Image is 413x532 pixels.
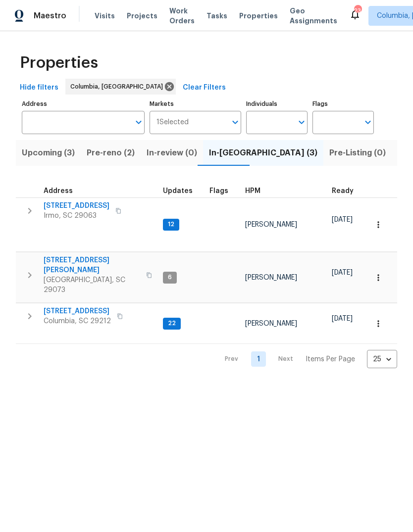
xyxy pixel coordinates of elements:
span: [DATE] [332,315,353,322]
button: Open [295,115,309,129]
span: [PERSON_NAME] [245,320,297,327]
span: Properties [20,58,98,68]
label: Individuals [246,101,308,107]
span: [PERSON_NAME] [245,274,297,281]
span: Tasks [206,12,227,19]
span: Maestro [34,11,66,21]
span: In-[GEOGRAPHIC_DATA] (3) [209,146,317,160]
div: Earliest renovation start date (first business day after COE or Checkout) [332,188,362,194]
button: Hide filters [16,79,62,97]
button: Open [132,115,146,129]
span: 12 [164,220,178,229]
span: Properties [239,11,278,21]
span: Hide filters [20,82,58,94]
span: [PERSON_NAME] [245,221,297,228]
a: Goto page 1 [251,351,266,367]
span: Visits [95,11,115,21]
span: HPM [245,188,260,194]
nav: Pagination Navigation [215,350,397,368]
span: Irmo, SC 29063 [44,211,109,221]
span: Pre-reno (2) [87,146,135,160]
label: Address [22,101,145,107]
span: Pre-Listing (0) [329,146,386,160]
span: [GEOGRAPHIC_DATA], SC 29073 [44,275,140,295]
p: Items Per Page [306,354,355,364]
div: 25 [367,346,397,372]
span: 1 Selected [156,118,189,127]
label: Flags [312,101,374,107]
span: [STREET_ADDRESS] [44,201,109,211]
span: Projects [127,11,157,21]
span: [STREET_ADDRESS] [44,306,111,316]
span: Flags [209,188,228,194]
span: [DATE] [332,216,353,223]
div: 23 [354,6,361,16]
span: Ready [332,188,354,194]
span: Upcoming (3) [22,146,75,160]
button: Open [361,115,375,129]
label: Markets [150,101,242,107]
span: 6 [164,273,176,282]
span: Geo Assignments [290,6,337,26]
span: Clear Filters [183,82,226,94]
span: Work Orders [169,6,195,26]
div: Columbia, [GEOGRAPHIC_DATA] [65,79,176,95]
span: 22 [164,319,180,328]
span: Columbia, SC 29212 [44,316,111,326]
button: Clear Filters [179,79,230,97]
span: [STREET_ADDRESS][PERSON_NAME] [44,255,140,275]
span: Updates [163,188,193,194]
span: In-review (0) [147,146,197,160]
button: Open [228,115,242,129]
span: [DATE] [332,269,353,276]
span: Columbia, [GEOGRAPHIC_DATA] [70,82,167,92]
span: Address [44,188,73,194]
